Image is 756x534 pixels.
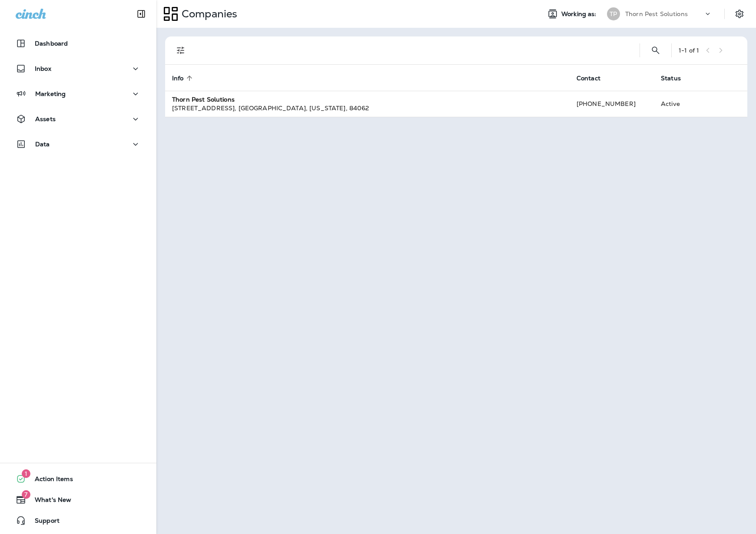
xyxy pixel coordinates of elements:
[172,104,563,112] div: [STREET_ADDRESS] , [GEOGRAPHIC_DATA] , [US_STATE] , 84062
[607,7,620,20] div: TP
[9,35,148,52] button: Dashboard
[35,90,66,97] p: Marketing
[625,10,688,17] p: Thorn Pest Solutions
[35,141,50,148] p: Data
[577,74,612,82] span: Contact
[129,5,153,23] button: Collapse Sidebar
[654,91,707,117] td: Active
[35,65,51,72] p: Inbox
[26,496,71,507] span: What's New
[661,74,692,82] span: Status
[178,7,237,20] p: Companies
[172,96,235,103] strong: Thorn Pest Solutions
[661,75,681,82] span: Status
[172,42,189,59] button: Filters
[9,85,148,102] button: Marketing
[9,60,148,77] button: Inbox
[22,469,30,478] span: 1
[732,6,747,22] button: Settings
[570,91,654,117] td: [PHONE_NUMBER]
[9,512,148,529] button: Support
[9,470,148,488] button: 1Action Items
[35,40,68,47] p: Dashboard
[9,110,148,128] button: Assets
[26,475,73,486] span: Action Items
[9,135,148,153] button: Data
[172,75,184,82] span: Info
[35,115,56,122] p: Assets
[9,491,148,508] button: 7What's New
[679,47,699,54] div: 1 - 1 of 1
[22,490,30,499] span: 7
[172,74,195,82] span: Info
[561,10,598,18] span: Working as:
[26,517,60,527] span: Support
[647,42,664,59] button: Search Companies
[577,75,600,82] span: Contact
